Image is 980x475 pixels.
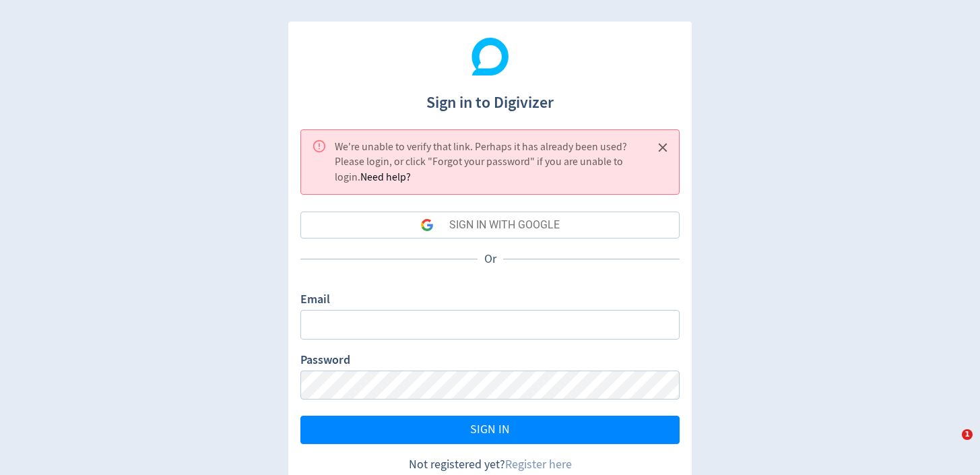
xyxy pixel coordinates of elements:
button: Close [652,137,674,159]
h1: Sign in to Digivizer [300,80,680,115]
button: SIGN IN WITH GOOGLE [300,212,680,239]
a: Register here [505,457,572,472]
img: Digivizer Logo [471,38,509,75]
div: We're unable to verify that link. Perhaps it has already been used? Please login, or click "Forgo... [335,134,641,191]
span: 1 [962,429,973,440]
p: Or [478,251,503,267]
button: SIGN IN [300,416,680,444]
span: SIGN IN [470,424,510,436]
span: Need help? [360,170,411,184]
div: Not registered yet? [300,456,680,473]
div: SIGN IN WITH GOOGLE [449,212,560,239]
label: Email [300,291,330,310]
label: Password [300,352,350,371]
iframe: Intercom live chat [934,429,967,462]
